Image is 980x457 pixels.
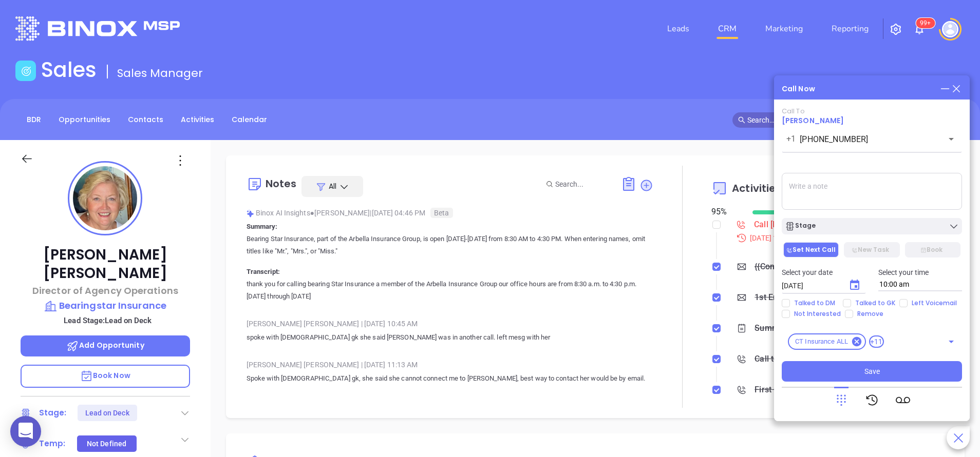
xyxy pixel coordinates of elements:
p: Lead Stage: Lead on Deck [26,314,190,327]
span: Save [864,366,880,377]
span: search [738,116,745,124]
div: First Call - CT Insurance [755,382,822,398]
span: Talked to DM [790,299,839,307]
div: Summary: Bearing Star Insurance, part of the Arbella Insurance Group, is open [DATE]-[DATE] from ... [755,321,822,336]
div: Stage [785,221,816,231]
div: 1st Email - CT Insurance [755,290,822,305]
span: Call To [782,106,805,116]
a: Leads [663,18,693,39]
div: [PERSON_NAME] [PERSON_NAME] [DATE] 10:45 AM [247,316,653,331]
img: logo [15,16,180,41]
span: Remove [853,310,888,318]
div: [PERSON_NAME] [PERSON_NAME] [DATE] 11:13 AM [247,357,653,372]
a: Calendar [225,111,273,128]
a: Opportunities [52,111,117,128]
input: Search... [555,178,610,190]
div: Lead on Deck [85,405,129,421]
img: iconNotification [913,23,926,35]
p: spoke with [DEMOGRAPHIC_DATA] gk she said [PERSON_NAME] was in another call. left mesg with her [247,331,653,344]
a: Bearingstar Insurance [21,299,190,313]
span: +11 [869,335,883,348]
a: BDR [21,111,47,128]
button: New Task [844,242,899,257]
div: Notes [266,178,297,189]
span: Book Now [80,370,130,381]
img: user [942,21,958,37]
button: Open [944,132,958,146]
input: MM/DD/YYYY [782,281,840,291]
h1: Sales [41,57,97,82]
span: Not Interested [790,310,845,318]
a: [PERSON_NAME] [782,115,844,126]
span: Activities Log [732,183,802,193]
p: +1 [786,133,796,145]
button: Set Next Call [783,242,839,257]
span: Left Voicemail [908,299,961,307]
button: Choose date, selected date is Aug 16, 2025 [844,275,865,295]
p: Bearing Star Insurance, part of the Arbella Insurance Group, is open [DATE]-[DATE] from 8:30 AM t... [247,233,653,257]
p: thank you for calling bearing Star Insurance a member of the Arbella Insurance Group our office h... [247,278,653,303]
div: Not Defined [87,435,126,452]
b: Transcript: [247,268,280,275]
div: 95 % [711,206,740,218]
button: Save [782,361,962,382]
span: Add Opportunity [66,340,144,350]
a: Contacts [122,111,169,128]
button: Stage [782,218,962,234]
span: CT Insurance ALL [789,336,854,347]
div: Stage: [39,405,67,421]
span: Sales Manager [117,65,203,81]
div: [DATE] 11:00 AM [730,232,944,244]
a: Activities [175,111,220,128]
span: | [361,361,363,369]
div: Temp: [39,436,66,451]
b: Summary: [247,223,278,230]
div: Binox AI Insights [PERSON_NAME] | [DATE] 04:46 PM [247,205,653,221]
input: Search… [747,114,932,126]
p: Select your time [878,267,963,278]
button: Book [905,242,960,257]
span: Beta [430,208,453,218]
a: Marketing [761,18,807,39]
span: ● [310,209,315,217]
p: [PERSON_NAME] [PERSON_NAME] [21,246,190,283]
div: CT Insurance ALL [788,333,866,350]
span: | [361,320,363,328]
span: All [329,181,336,191]
div: Call Now [782,84,815,94]
img: iconSetting [890,23,902,35]
span: Talked to GK [851,299,899,307]
div: Call [PERSON_NAME] to follow up [754,217,809,232]
a: CRM [714,18,741,39]
div: {{Contact.FirstName}}, did you know [US_STATE]'s data protection act is now being enforced? [755,259,822,274]
input: Enter phone number or name [800,133,929,145]
a: Reporting [827,18,873,39]
p: Spoke with [DEMOGRAPHIC_DATA] gk, she said she cannot connect me to [PERSON_NAME], best way to co... [247,372,653,397]
p: Select your date [782,267,866,278]
button: Open [944,334,958,349]
sup: 101 [916,18,935,28]
p: Director of Agency Operations [21,284,190,297]
img: svg%3e [247,210,254,217]
div: Call to [PERSON_NAME] [755,351,822,367]
img: profile-user [73,166,137,230]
